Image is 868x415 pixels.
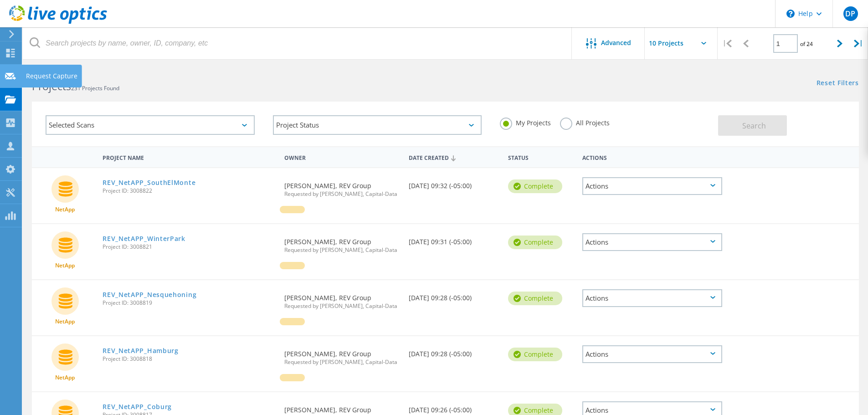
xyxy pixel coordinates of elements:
[845,10,855,17] span: DP
[508,179,562,193] div: Complete
[817,80,859,87] a: Reset Filters
[55,375,75,380] span: NetApp
[55,263,75,268] span: NetApp
[9,19,107,26] a: Live Optics Dashboard
[582,289,722,307] div: Actions
[718,115,787,136] button: Search
[560,118,610,126] label: All Projects
[55,207,75,212] span: NetApp
[718,27,736,60] div: |
[26,73,77,79] div: Request Capture
[800,40,813,48] span: of 24
[284,359,399,365] span: Requested by [PERSON_NAME], Capital-Data
[508,236,562,249] div: Complete
[742,121,766,131] span: Search
[23,27,572,59] input: Search projects by name, owner, ID, company, etc
[55,319,75,324] span: NetApp
[508,292,562,305] div: Complete
[284,247,399,253] span: Requested by [PERSON_NAME], Capital-Data
[273,115,482,135] div: Project Status
[103,300,275,306] span: Project ID: 3008819
[103,179,195,186] a: REV_NetAPP_SouthElMonte
[404,149,503,166] div: Date Created
[280,336,404,374] div: [PERSON_NAME], REV Group
[503,149,578,165] div: Status
[280,149,404,165] div: Owner
[404,280,503,310] div: [DATE] 09:28 (-05:00)
[103,188,275,194] span: Project ID: 3008822
[103,348,179,354] a: REV_NetAPP_Hamburg
[849,27,868,60] div: |
[582,345,722,363] div: Actions
[280,280,404,318] div: [PERSON_NAME], REV Group
[284,191,399,197] span: Requested by [PERSON_NAME], Capital-Data
[98,149,280,165] div: Project Name
[103,356,275,362] span: Project ID: 3008818
[578,149,727,165] div: Actions
[103,292,196,298] a: REV_NetAPP_Nesquehoning
[46,115,255,135] div: Selected Scans
[582,233,722,251] div: Actions
[500,118,551,126] label: My Projects
[508,348,562,361] div: Complete
[103,404,172,410] a: REV_NetAPP_Coburg
[71,84,119,92] span: 231 Projects Found
[280,224,404,262] div: [PERSON_NAME], REV Group
[404,336,503,366] div: [DATE] 09:28 (-05:00)
[404,168,503,198] div: [DATE] 09:32 (-05:00)
[103,244,275,250] span: Project ID: 3008821
[582,177,722,195] div: Actions
[284,303,399,309] span: Requested by [PERSON_NAME], Capital-Data
[404,224,503,254] div: [DATE] 09:31 (-05:00)
[786,10,795,18] svg: \n
[601,40,631,46] span: Advanced
[280,168,404,206] div: [PERSON_NAME], REV Group
[103,236,185,242] a: REV_NetAPP_WinterPark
